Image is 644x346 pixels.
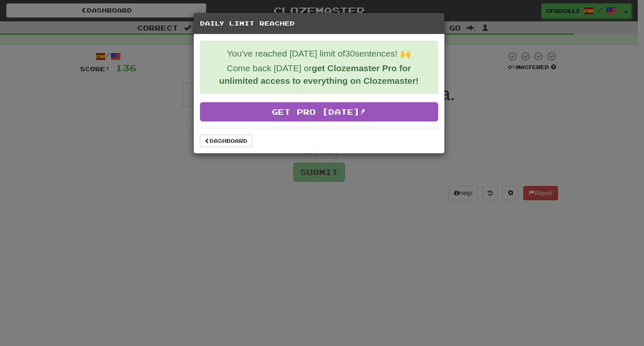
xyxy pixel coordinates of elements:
a: Get Pro [DATE]! [200,102,438,121]
p: Come back [DATE] or [207,62,431,87]
h5: Daily Limit Reached [200,19,438,28]
p: You've reached [DATE] limit of 30 sentences! 🙌 [207,47,431,60]
strong: get Clozemaster Pro for unlimited access to everything on Clozemaster! [219,63,418,85]
a: Dashboard [200,134,252,147]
